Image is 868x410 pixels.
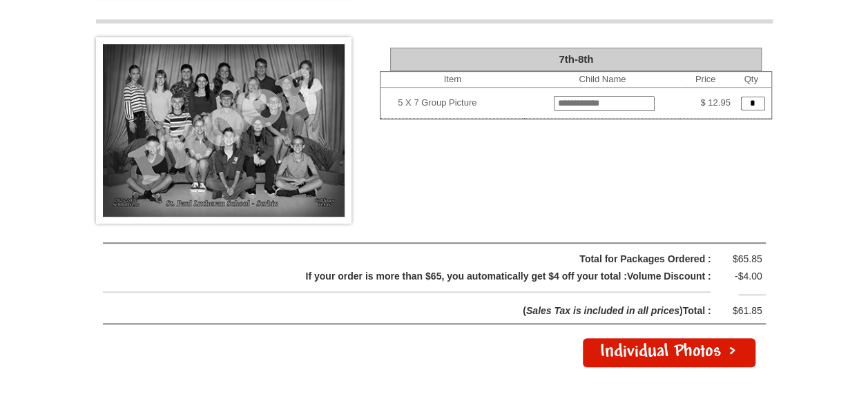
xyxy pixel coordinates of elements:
span: Total : [683,305,711,316]
img: 7th-8th [96,37,351,224]
td: $ 12.95 [680,88,730,119]
th: Qty [731,72,772,88]
div: $61.85 [721,302,762,320]
div: Total for Packages Ordered : [138,251,711,268]
span: Sales Tax is included in all prices [526,305,679,316]
div: $65.85 [721,251,762,268]
span: Volume Discount : [627,271,711,282]
div: ( ) [104,302,711,320]
th: Item [380,72,524,88]
div: -$4.00 [721,268,762,285]
th: Price [680,72,730,88]
div: If your order is more than $65, you automatically get $4 off your total [138,268,711,285]
td: 5 X 7 Group Picture [398,92,524,114]
div: 7th-8th [390,48,762,71]
a: Individual Photos > [583,338,755,367]
th: Child Name [524,72,680,88]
